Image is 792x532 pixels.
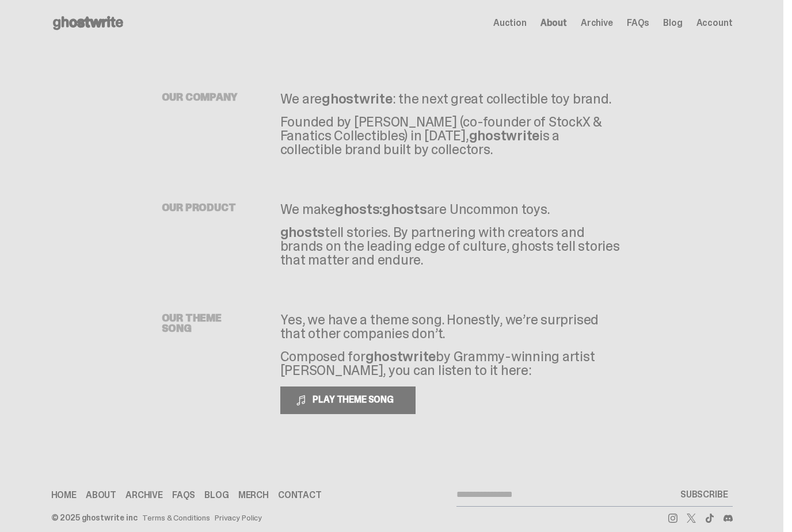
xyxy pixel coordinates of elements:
[382,200,427,218] span: ghosts
[162,92,254,102] h5: OUR COMPANY
[215,514,262,522] a: Privacy Policy
[581,18,613,28] a: Archive
[51,491,77,500] a: Home
[278,491,322,500] a: Contact
[162,202,254,213] h5: OUR PRODUCT
[162,313,254,334] h5: OUR THEME SONG
[469,127,540,144] span: ghostwrite
[365,347,436,365] span: ghostwrite
[540,18,567,28] a: About
[335,200,382,218] span: ghosts:
[493,18,527,28] a: Auction
[51,514,138,522] div: © 2025 ghostwrite inc
[204,491,229,500] a: Blog
[280,115,622,156] p: Founded by [PERSON_NAME] (co-founder of StockX & Fanatics Collectibles) in [DATE], is a collectib...
[280,225,622,267] p: tell stories. By partnering with creators and brands on the leading edge of culture, ghosts tell ...
[280,202,622,216] p: We make are Uncommon toys.
[627,18,649,28] a: FAQs
[676,483,733,506] button: SUBSCRIBE
[280,350,622,386] p: Composed for by Grammy-winning artist [PERSON_NAME], you can listen to it here:
[322,90,393,108] span: ghostwrite
[172,491,195,500] a: FAQs
[280,313,622,340] p: Yes, we have a theme song. Honestly, we’re surprised that other companies don’t.
[280,223,325,241] span: ghosts
[696,18,733,28] a: Account
[308,393,401,405] span: PLAY THEME SONG
[280,386,416,414] button: PLAY THEME SONG
[280,92,622,106] p: We are : the next great collectible toy brand.
[86,491,116,500] a: About
[663,18,682,28] a: Blog
[238,491,269,500] a: Merch
[125,491,163,500] a: Archive
[142,514,210,522] a: Terms & Conditions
